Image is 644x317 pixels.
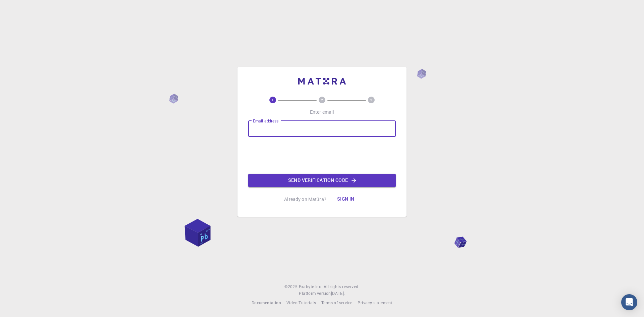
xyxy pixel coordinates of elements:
[284,283,299,290] span: © 2025
[252,300,281,305] span: Documentation
[253,118,278,124] label: Email address
[321,300,352,305] span: Terms of service
[324,283,360,290] span: All rights reserved.
[299,283,322,290] a: Exabyte Inc.
[271,142,373,168] iframe: reCAPTCHA
[621,294,637,310] div: Open Intercom Messenger
[299,290,331,297] span: Platform version
[331,290,345,296] span: [DATE] .
[332,193,360,206] button: Sign in
[331,290,345,297] a: [DATE].
[358,300,392,306] a: Privacy statement
[370,98,372,102] text: 3
[272,98,274,102] text: 1
[299,284,322,289] span: Exabyte Inc.
[321,300,352,306] a: Terms of service
[248,174,396,187] button: Send verification code
[310,109,334,115] p: Enter email
[286,300,316,305] span: Video Tutorials
[358,300,392,305] span: Privacy statement
[252,300,281,306] a: Documentation
[286,300,316,306] a: Video Tutorials
[321,98,323,102] text: 2
[284,196,326,203] p: Already on Mat3ra?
